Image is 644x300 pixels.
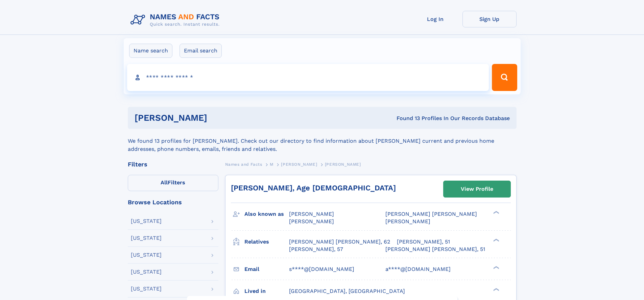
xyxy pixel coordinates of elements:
div: ❯ [492,265,500,270]
div: [US_STATE] [131,269,162,275]
a: [PERSON_NAME] [PERSON_NAME], 62 [289,238,390,246]
span: [PERSON_NAME] [289,218,334,225]
div: Filters [128,161,218,167]
h3: Relatives [244,236,289,248]
img: Logo Names and Facts [128,11,225,29]
span: [GEOGRAPHIC_DATA], [GEOGRAPHIC_DATA] [289,288,405,294]
div: Browse Locations [128,199,218,205]
div: ❯ [492,210,500,215]
a: [PERSON_NAME] [281,160,317,168]
span: [PERSON_NAME] [PERSON_NAME] [385,211,477,217]
span: [PERSON_NAME] [385,218,430,225]
a: [PERSON_NAME], 51 [397,238,450,246]
span: M [270,162,273,167]
button: Search Button [492,64,517,91]
div: ❯ [492,287,500,292]
div: [US_STATE] [131,286,162,292]
span: [PERSON_NAME] [281,162,317,167]
h1: [PERSON_NAME] [135,114,302,122]
div: [US_STATE] [131,252,162,258]
div: Found 13 Profiles In Our Records Database [302,115,510,122]
a: [PERSON_NAME] [PERSON_NAME], 51 [385,246,485,253]
label: Name search [129,44,172,58]
div: [US_STATE] [131,235,162,241]
div: We found 13 profiles for [PERSON_NAME]. Check out our directory to find information about [PERSON... [128,129,517,153]
span: All [161,179,168,186]
a: [PERSON_NAME], Age [DEMOGRAPHIC_DATA] [231,184,396,192]
a: Log In [408,11,462,27]
div: [US_STATE] [131,218,162,224]
a: Sign Up [462,11,517,27]
span: [PERSON_NAME] [325,162,361,167]
input: search input [127,64,489,91]
a: Names and Facts [225,160,262,168]
a: View Profile [444,181,510,197]
div: ❯ [492,238,500,242]
h3: Email [244,263,289,275]
a: M [270,160,273,168]
div: View Profile [461,181,493,197]
label: Email search [180,44,222,58]
span: [PERSON_NAME] [289,211,334,217]
h3: Also known as [244,208,289,220]
h3: Lived in [244,285,289,297]
label: Filters [128,175,218,191]
a: [PERSON_NAME], 57 [289,246,343,253]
